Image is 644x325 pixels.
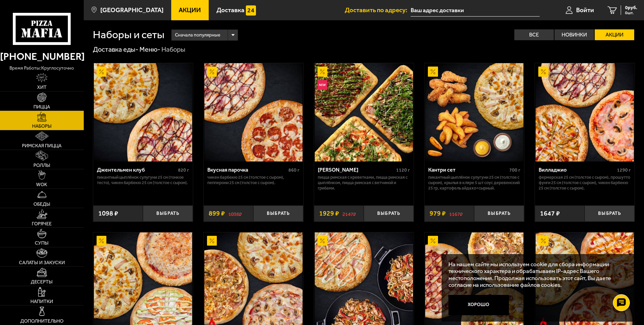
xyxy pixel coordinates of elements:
p: Пикантный цыплёнок сулугуни 25 см (толстое с сыром), крылья в кляре 5 шт соус деревенский 25 гр, ... [428,175,520,191]
a: АкционныйНовинкаМама Миа [314,63,414,161]
span: 1098 ₽ [98,210,118,217]
span: Наборы [32,124,52,129]
p: На нашем сайте мы используем cookie для сбора информации технического характера и обрабатываем IP... [448,261,624,289]
p: Пицца Римская с креветками, Пицца Римская с цыплёнком, Пицца Римская с ветчиной и грибами. [318,175,410,191]
span: Салаты и закуски [19,260,65,265]
h1: Наборы и сеты [93,29,164,40]
a: АкционныйКантри сет [424,63,524,161]
div: Кантри сет [428,167,508,173]
span: WOK [36,182,47,187]
button: Хорошо [448,295,509,315]
img: Вилладжио [536,63,634,161]
img: Акционный [317,236,328,246]
span: Хит [37,85,47,90]
img: Акционный [97,67,107,77]
span: Обеды [33,202,50,207]
span: 899 ₽ [209,210,225,217]
p: Фермерская 25 см (толстое с сыром), Прошутто Фунги 25 см (толстое с сыром), Чикен Барбекю 25 см (... [539,175,631,191]
div: Наборы [161,45,185,54]
s: 2147 ₽ [342,210,356,217]
span: 979 ₽ [430,210,446,217]
img: Мама Миа [315,63,413,161]
span: Супы [35,241,49,246]
span: Войти [576,7,594,13]
span: Сначала популярные [175,29,220,42]
div: Вкусная парочка [207,167,287,173]
button: Выбрать [585,205,635,222]
label: Все [514,29,554,40]
span: Пицца [33,105,50,109]
span: 1290 г [617,167,631,173]
s: 1167 ₽ [449,210,463,217]
p: Пикантный цыплёнок сулугуни 25 см (тонкое тесто), Чикен Барбекю 25 см (толстое с сыром). [97,175,189,185]
a: АкционныйВкусная парочка [204,63,303,161]
img: Джентельмен клуб [94,63,192,161]
img: Акционный [538,236,548,246]
span: 1120 г [396,167,410,173]
span: 1929 ₽ [319,210,339,217]
div: Джентельмен клуб [97,167,176,173]
label: Акции [595,29,634,40]
span: Римская пицца [22,144,61,148]
a: Меню- [139,45,160,53]
span: Горячее [32,222,52,226]
div: [PERSON_NAME] [318,167,394,173]
s: 1098 ₽ [228,210,242,217]
span: Роллы [33,163,50,168]
img: Акционный [538,67,548,77]
img: Акционный [317,67,328,77]
img: Акционный [428,236,438,246]
img: Акционный [207,236,217,246]
img: Акционный [97,236,107,246]
span: Доставить по адресу: [345,7,411,13]
span: 0 руб. [625,5,637,10]
span: Акции [179,7,201,13]
span: Дополнительно [20,319,63,324]
img: Кантри сет [425,63,523,161]
div: Вилладжио [539,167,615,173]
img: Акционный [207,67,217,77]
button: Выбрать [143,205,193,222]
span: 1647 ₽ [540,210,560,217]
span: 820 г [178,167,189,173]
a: АкционныйДжентельмен клуб [93,63,193,161]
p: Чикен Барбекю 25 см (толстое с сыром), Пепперони 25 см (толстое с сыром). [207,175,300,185]
button: Выбрать [364,205,414,222]
img: Новинка [317,80,328,90]
span: 860 г [288,167,300,173]
img: 15daf4d41897b9f0e9f617042186c801.svg [246,5,256,16]
span: 700 г [509,167,520,173]
button: Выбрать [253,205,303,222]
span: Десерты [31,280,53,284]
img: Акционный [428,67,438,77]
input: Ваш адрес доставки [411,4,539,17]
button: Выбрать [474,205,524,222]
span: Напитки [30,299,53,304]
a: АкционныйВилладжио [535,63,635,161]
span: 0 шт. [625,11,637,15]
img: Вкусная парочка [204,63,303,161]
span: [GEOGRAPHIC_DATA] [100,7,163,13]
span: Доставка [216,7,244,13]
a: Доставка еды- [93,45,138,53]
label: Новинки [555,29,594,40]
